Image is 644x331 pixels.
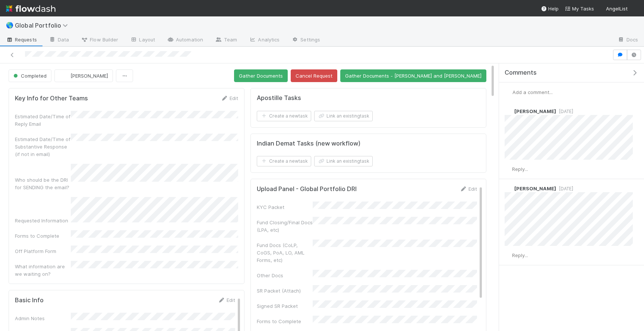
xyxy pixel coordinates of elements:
button: Completed [9,69,51,82]
span: My Tasks [565,6,594,12]
div: Help [541,5,559,12]
div: Off Platform Form [15,247,71,255]
div: Estimated Date/Time of Substantive Response (if not in email) [15,135,71,158]
span: AngelList [606,6,628,12]
span: Requests [6,36,37,43]
span: [DATE] [556,186,573,191]
h5: Apostille Tasks [257,94,301,102]
div: Requested Information [15,217,71,224]
span: 🌎 [6,22,13,28]
a: Edit [218,297,235,303]
span: [PERSON_NAME] [514,185,556,191]
button: Cancel Request [291,69,337,82]
div: What information are we waiting on? [15,263,71,278]
button: [PERSON_NAME] [54,69,113,82]
button: Create a newtask [257,156,311,166]
span: [DATE] [556,109,573,114]
a: Flow Builder [75,34,124,46]
div: Who should be the DRI for SENDING the email? [15,176,71,191]
div: Forms to Complete [257,318,313,325]
a: Edit [221,95,238,101]
button: Link an existingtask [314,156,373,166]
img: logo-inverted-e16ddd16eac7371096b0.svg [6,2,56,15]
span: Flow Builder [81,36,118,43]
button: Gather Documents [234,69,288,82]
button: Link an existingtask [314,111,373,121]
a: Layout [124,34,161,46]
h5: Indian Demat Tasks (new workflow) [257,140,360,147]
a: Edit [460,186,477,192]
span: Reply... [512,252,528,258]
img: avatar_e0ab5a02-4425-4644-8eca-231d5bcccdf4.png [505,107,512,115]
div: Forms to Complete [15,232,71,240]
div: Other Docs [257,272,313,279]
img: avatar_e0ab5a02-4425-4644-8eca-231d5bcccdf4.png [631,5,638,13]
img: avatar_e0ab5a02-4425-4644-8eca-231d5bcccdf4.png [505,88,512,96]
img: avatar_e0ab5a02-4425-4644-8eca-231d5bcccdf4.png [505,166,512,173]
img: avatar_5bf5c33b-3139-4939-a495-cbf9fc6ebf7e.png [505,185,512,192]
img: avatar_e0ab5a02-4425-4644-8eca-231d5bcccdf4.png [61,72,68,79]
span: Reply... [512,166,528,172]
div: Signed SR Packet [257,302,313,310]
button: Gather Documents - [PERSON_NAME] and [PERSON_NAME] [340,69,486,82]
div: Fund Docs (CoLP, CoGS, PoA, LO, AML Forms, etc) [257,241,313,264]
a: Data [43,34,75,46]
div: KYC Packet [257,203,313,211]
span: [PERSON_NAME] [70,73,108,79]
div: Estimated Date/Time of Reply Email [15,113,71,128]
span: Completed [12,73,47,79]
img: avatar_e0ab5a02-4425-4644-8eca-231d5bcccdf4.png [505,252,512,259]
a: Analytics [243,34,285,46]
h5: Upload Panel - Global Portfolio DRI [257,185,357,193]
a: Automation [161,34,209,46]
span: Add a comment... [512,89,553,95]
a: Team [209,34,243,46]
div: Fund Closing/Final Docs (LPA, etc) [257,219,313,234]
div: Admin Notes [15,315,71,322]
a: Settings [285,34,326,46]
button: Create a newtask [257,111,311,121]
a: My Tasks [565,5,594,12]
span: Comments [505,69,537,76]
h5: Key Info for Other Teams [15,95,88,102]
div: SR Packet (Attach) [257,287,313,294]
span: [PERSON_NAME] [514,108,556,114]
h5: Basic Info [15,297,44,304]
a: Docs [612,34,644,46]
span: Global Portfolio [15,22,72,29]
